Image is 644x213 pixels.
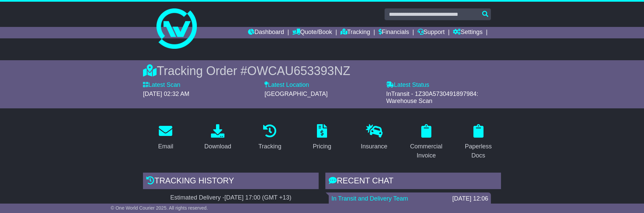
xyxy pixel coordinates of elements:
a: Tracking [341,27,370,38]
a: Insurance [356,122,392,153]
a: Pricing [308,122,335,153]
span: [GEOGRAPHIC_DATA] [264,91,327,97]
div: RECENT CHAT [325,173,501,191]
span: OWCAU653393NZ [247,64,350,78]
div: Email [158,142,173,151]
a: Financials [379,27,409,38]
label: Latest Status [386,81,429,89]
span: InTransit - 1Z30A5730491897984: Warehouse Scan [386,91,478,105]
div: Tracking history [143,173,319,191]
div: [DATE] 17:00 (GMT +13) [224,194,291,202]
span: © One World Courier 2025. All rights reserved. [111,205,208,211]
p: Hi [PERSON_NAME], [332,203,488,210]
a: Support [418,27,445,38]
div: Insurance [361,142,387,151]
div: Estimated Delivery - [143,194,319,202]
a: Commercial Invoice [403,122,449,163]
div: Tracking Order # [143,64,501,78]
div: Download [204,142,231,151]
a: In Transit and Delivery Team [331,195,408,202]
a: Settings [453,27,482,38]
a: Tracking [254,122,286,153]
div: Paperless Docs [460,142,497,160]
div: Commercial Invoice [408,142,444,160]
a: Email [154,122,178,153]
a: Quote/Book [292,27,332,38]
label: Latest Scan [143,81,180,89]
label: Latest Location [264,81,309,89]
a: Paperless Docs [456,122,501,163]
a: Dashboard [248,27,284,38]
span: [DATE] 02:32 AM [143,91,189,97]
div: Pricing [313,142,331,151]
a: Download [200,122,236,153]
div: [DATE] 12:06 [452,195,488,203]
div: Tracking [258,142,281,151]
